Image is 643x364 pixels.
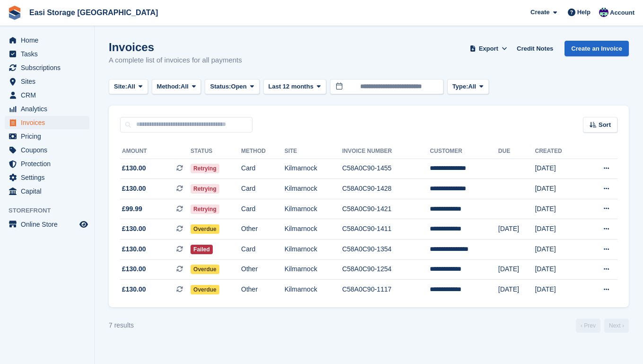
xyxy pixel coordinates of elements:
[181,82,189,91] span: All
[78,219,89,230] a: Preview store
[604,319,629,333] a: Next
[114,82,127,91] span: Site:
[241,159,285,179] td: Card
[535,159,582,179] td: [DATE]
[241,259,285,280] td: Other
[285,280,342,300] td: Kilmarnock
[576,319,600,333] a: Previous
[468,82,476,91] span: All
[122,264,146,274] span: £130.00
[21,61,78,74] span: Subscriptions
[21,157,78,170] span: Protection
[565,41,629,56] a: Create an Invoice
[191,245,213,254] span: Failed
[191,204,219,214] span: Retrying
[342,219,430,240] td: C58A0C90-1411
[241,240,285,260] td: Card
[191,144,241,159] th: Status
[5,102,89,115] a: menu
[535,179,582,199] td: [DATE]
[231,82,247,91] span: Open
[157,82,181,91] span: Method:
[498,259,535,280] td: [DATE]
[122,204,142,214] span: £99.99
[535,199,582,219] td: [DATE]
[122,163,146,173] span: £130.00
[342,259,430,280] td: C58A0C90-1254
[120,144,191,159] th: Amount
[342,240,430,260] td: C58A0C90-1354
[447,79,489,95] button: Type: All
[241,144,285,159] th: Method
[21,116,78,129] span: Invoices
[122,284,146,294] span: £130.00
[21,34,78,47] span: Home
[241,219,285,240] td: Other
[122,244,146,254] span: £130.00
[285,179,342,199] td: Kilmarnock
[127,82,135,91] span: All
[599,120,611,130] span: Sort
[468,41,509,56] button: Export
[109,79,148,95] button: Site: All
[210,82,231,91] span: Status:
[285,240,342,260] td: Kilmarnock
[452,82,469,91] span: Type:
[535,259,582,280] td: [DATE]
[5,89,89,102] a: menu
[513,41,557,56] a: Credit Notes
[498,219,535,240] td: [DATE]
[535,240,582,260] td: [DATE]
[122,184,146,194] span: £130.00
[285,199,342,219] td: Kilmarnock
[191,285,219,294] span: Overdue
[152,79,201,95] button: Method: All
[342,144,430,159] th: Invoice Number
[109,320,134,330] div: 7 results
[5,143,89,157] a: menu
[191,265,219,274] span: Overdue
[21,171,78,184] span: Settings
[5,116,89,129] a: menu
[342,199,430,219] td: C58A0C90-1421
[535,144,582,159] th: Created
[5,61,89,74] a: menu
[5,157,89,170] a: menu
[535,280,582,300] td: [DATE]
[342,179,430,199] td: C58A0C90-1428
[21,130,78,143] span: Pricing
[530,8,549,17] span: Create
[21,143,78,157] span: Coupons
[430,144,498,159] th: Customer
[191,224,219,234] span: Overdue
[577,8,591,17] span: Help
[5,171,89,184] a: menu
[8,6,22,20] img: stora-icon-8386f47178a22dfd0bd8f6a31ec36ba5ce8667c1dd55bd0f319d3a0aa187defe.svg
[342,159,430,179] td: C58A0C90-1455
[574,319,631,333] nav: Page
[9,206,94,215] span: Storefront
[21,47,78,61] span: Tasks
[5,34,89,47] a: menu
[21,75,78,88] span: Sites
[21,218,78,231] span: Online Store
[5,218,89,231] a: menu
[5,75,89,88] a: menu
[285,259,342,280] td: Kilmarnock
[285,219,342,240] td: Kilmarnock
[109,41,242,53] h1: Invoices
[5,185,89,198] a: menu
[205,79,259,95] button: Status: Open
[241,280,285,300] td: Other
[21,89,78,102] span: CRM
[26,5,162,20] a: Easi Storage [GEOGRAPHIC_DATA]
[191,164,219,173] span: Retrying
[599,8,608,17] img: Steven Cusick
[191,184,219,194] span: Retrying
[269,82,313,91] span: Last 12 months
[498,280,535,300] td: [DATE]
[5,47,89,61] a: menu
[342,280,430,300] td: C58A0C90-1117
[263,79,326,95] button: Last 12 months
[498,144,535,159] th: Due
